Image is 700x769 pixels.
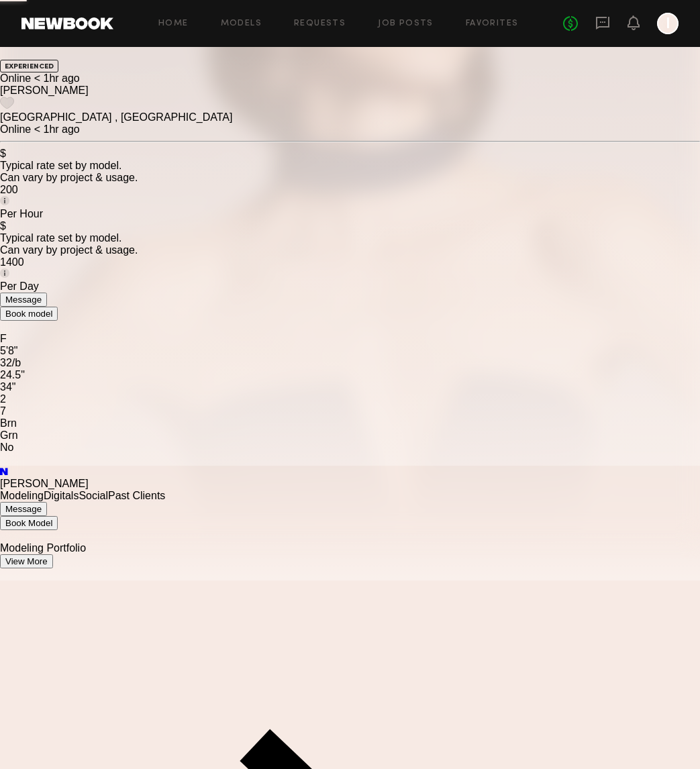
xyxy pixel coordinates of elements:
[221,19,262,28] a: Models
[466,19,519,28] a: Favorites
[657,13,679,34] a: I
[158,19,189,28] a: Home
[79,490,108,501] a: Social
[108,490,165,501] a: Past Clients
[44,490,79,501] a: Digitals
[378,19,434,28] a: Job Posts
[294,19,346,28] a: Requests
